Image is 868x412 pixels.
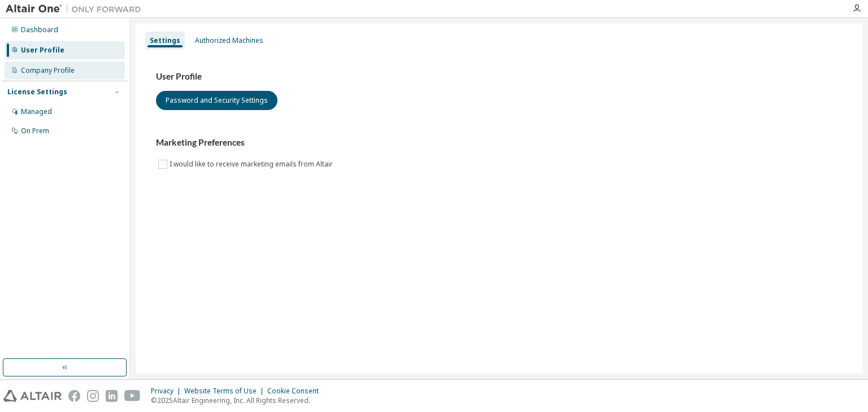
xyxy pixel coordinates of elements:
div: Dashboard [21,25,58,34]
img: youtube.svg [124,390,141,402]
img: linkedin.svg [106,390,118,402]
p: © 2025 Altair Engineering, Inc. All Rights Reserved. [151,396,325,405]
img: altair_logo.svg [3,390,62,402]
h3: Marketing Preferences [156,137,842,148]
img: facebook.svg [68,390,80,402]
div: User Profile [21,46,64,55]
div: Authorized Machines [195,36,263,45]
div: Cookie Consent [267,387,325,396]
div: On Prem [21,126,49,135]
img: Altair One [6,3,147,15]
div: Website Terms of Use [184,387,267,396]
button: Password and Security Settings [156,91,277,110]
div: Company Profile [21,66,75,75]
div: Managed [21,107,52,116]
h3: User Profile [156,71,842,82]
label: I would like to receive marketing emails from Altair [170,157,335,171]
div: Settings [150,36,180,45]
div: Privacy [151,387,184,396]
div: License Settings [7,87,67,97]
img: instagram.svg [87,390,99,402]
